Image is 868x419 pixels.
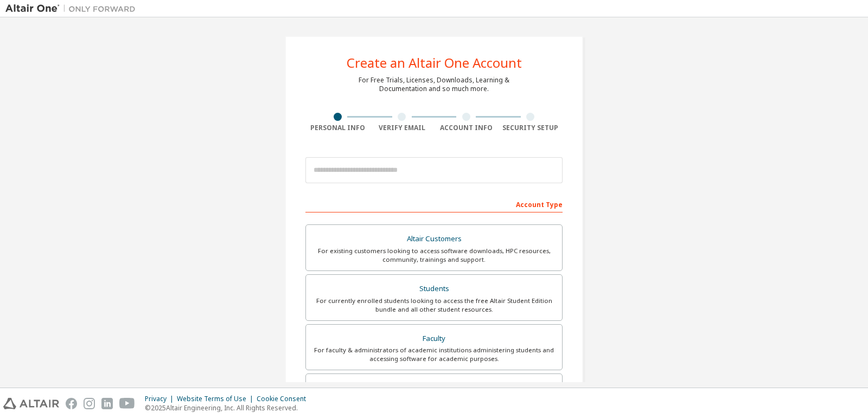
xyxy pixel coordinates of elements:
img: Altair One [5,3,141,14]
img: facebook.svg [66,398,77,409]
div: Students [312,281,556,296]
img: instagram.svg [84,398,95,409]
div: Account Info [434,124,499,132]
div: Cookie Consent [257,395,312,403]
img: youtube.svg [119,398,135,409]
div: Privacy [145,395,177,403]
div: For Free Trials, Licenses, Downloads, Learning & Documentation and so much more. [359,76,509,93]
div: For currently enrolled students looking to access the free Altair Student Edition bundle and all ... [312,296,556,314]
div: Security Setup [499,124,563,132]
div: Personal Info [305,124,370,132]
div: Website Terms of Use [177,395,257,403]
div: Create an Altair One Account [347,56,522,69]
div: Altair Customers [312,231,556,247]
p: © 2025 Altair Engineering, Inc. All Rights Reserved. [145,403,312,412]
div: For faculty & administrators of academic institutions administering students and accessing softwa... [312,346,556,363]
div: For existing customers looking to access software downloads, HPC resources, community, trainings ... [312,247,556,264]
div: Faculty [312,331,556,346]
div: Everyone else [312,381,556,396]
div: Account Type [305,195,563,212]
div: Verify Email [370,124,435,132]
img: linkedin.svg [101,398,113,409]
img: altair_logo.svg [3,398,59,409]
